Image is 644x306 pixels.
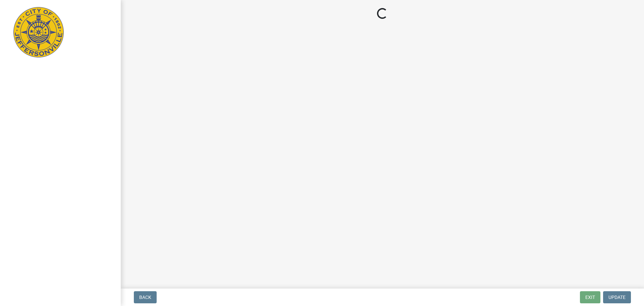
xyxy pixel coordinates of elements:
[13,7,64,57] img: City of Jeffersonville, Indiana
[139,295,151,300] span: Back
[580,291,600,303] button: Exit
[603,291,631,303] button: Update
[608,295,626,300] span: Update
[134,291,157,303] button: Back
